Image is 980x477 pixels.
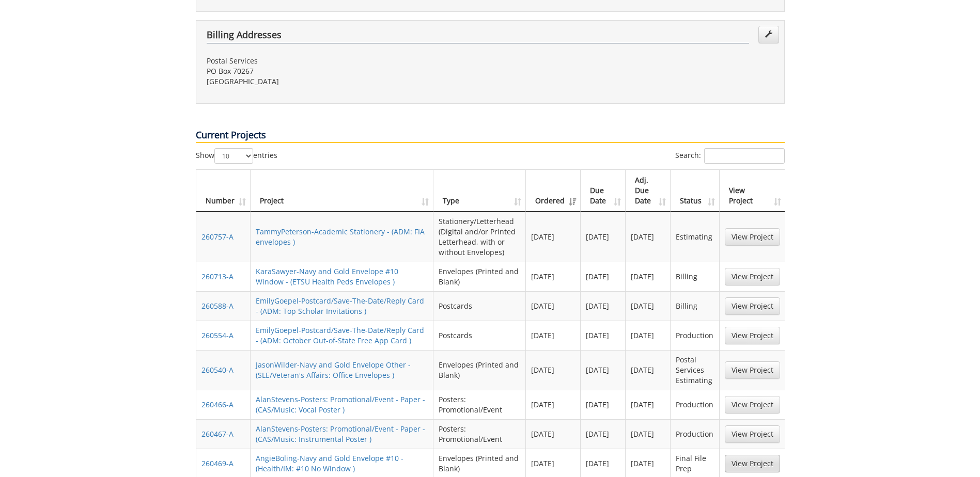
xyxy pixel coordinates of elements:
th: Due Date: activate to sort column ascending [581,170,626,212]
a: KaraSawyer-Navy and Gold Envelope #10 Window - (ETSU Health Peds Envelopes ) [256,266,398,287]
a: 260757-A [201,232,234,242]
td: [DATE] [526,419,581,449]
a: View Project [725,361,780,379]
th: Project: activate to sort column ascending [251,170,434,212]
label: Show entries [196,148,277,164]
th: Ordered: activate to sort column ascending [526,170,581,212]
td: [DATE] [526,291,581,321]
td: [DATE] [581,350,626,390]
td: [DATE] [581,390,626,419]
th: Adj. Due Date: activate to sort column ascending [626,170,671,212]
a: 260540-A [201,365,234,375]
a: View Project [725,425,780,443]
td: Billing [671,262,719,291]
a: JasonWilder-Navy and Gold Envelope Other - (SLE/Veteran's Affairs: Office Envelopes ) [256,360,411,380]
td: Envelopes (Printed and Blank) [433,262,525,291]
a: Edit Addresses [758,26,779,43]
a: View Project [725,396,780,414]
td: [DATE] [526,212,581,262]
td: Billing [671,291,719,321]
a: 260713-A [201,272,234,281]
td: Production [671,419,719,449]
p: PO Box 70267 [207,66,483,76]
td: Postcards [433,321,525,350]
td: [DATE] [626,262,671,291]
td: Posters: Promotional/Event [433,419,525,449]
td: [DATE] [626,350,671,390]
a: 260554-A [201,330,234,340]
td: [DATE] [626,212,671,262]
a: View Project [725,455,780,472]
a: View Project [725,228,780,246]
a: AlanStevens-Posters: Promotional/Event - Paper - (CAS/Music: Instrumental Poster ) [256,424,425,444]
td: Postcards [433,291,525,321]
a: EmilyGoepel-Postcard/Save-The-Date/Reply Card - (ADM: Top Scholar Invitations ) [256,296,424,316]
a: View Project [725,297,780,315]
td: Envelopes (Printed and Blank) [433,350,525,390]
td: [DATE] [581,262,626,291]
td: [DATE] [526,321,581,350]
a: TammyPeterson-Academic Stationery - (ADM: FIA envelopes ) [256,227,425,247]
td: [DATE] [626,321,671,350]
td: Production [671,390,719,419]
td: Stationery/Letterhead (Digital and/or Printed Letterhead, with or without Envelopes) [433,212,525,262]
a: View Project [725,268,780,285]
td: [DATE] [581,291,626,321]
td: [DATE] [526,390,581,419]
td: Production [671,321,719,350]
td: [DATE] [581,321,626,350]
a: EmilyGoepel-Postcard/Save-The-Date/Reply Card - (ADM: October Out-of-State Free App Card ) [256,325,424,345]
a: View Project [725,327,780,344]
td: [DATE] [626,390,671,419]
td: [DATE] [526,262,581,291]
p: Postal Services [207,56,483,66]
input: Search: [704,148,785,164]
td: [DATE] [581,419,626,449]
a: 260466-A [201,400,234,409]
p: Current Projects [196,129,785,143]
td: Posters: Promotional/Event [433,390,525,419]
td: Postal Services Estimating [671,350,719,390]
th: Number: activate to sort column ascending [196,170,251,212]
a: AngieBoling-Navy and Gold Envelope #10 - (Health/IM: #10 No Window ) [256,453,403,473]
p: [GEOGRAPHIC_DATA] [207,76,483,87]
a: AlanStevens-Posters: Promotional/Event - Paper - (CAS/Music: Vocal Poster ) [256,394,425,415]
th: View Project: activate to sort column ascending [720,170,785,212]
a: 260588-A [201,301,234,311]
th: Type: activate to sort column ascending [433,170,525,212]
td: Estimating [671,212,719,262]
select: Showentries [214,148,253,164]
a: 260467-A [201,429,234,439]
th: Status: activate to sort column ascending [671,170,719,212]
td: [DATE] [526,350,581,390]
td: [DATE] [626,419,671,449]
a: 260469-A [201,458,234,468]
td: [DATE] [581,212,626,262]
label: Search: [675,148,785,164]
h4: Billing Addresses [207,30,749,43]
td: [DATE] [626,291,671,321]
